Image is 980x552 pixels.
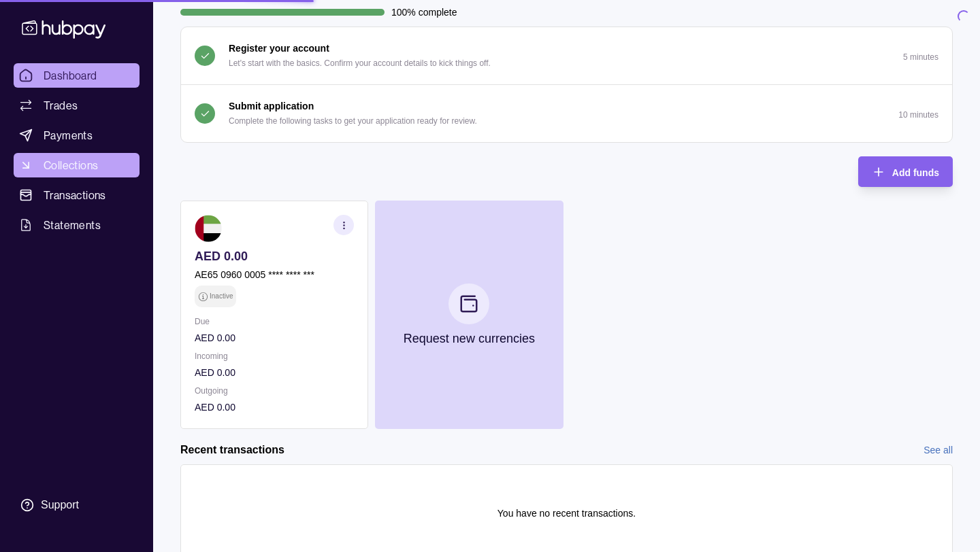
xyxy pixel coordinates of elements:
[391,5,457,20] p: 100% complete
[497,506,636,521] p: You have no recent transactions.
[14,183,140,207] a: Transactions
[195,215,222,242] img: ae
[375,201,563,429] button: Request new currencies
[44,67,97,84] span: Dashboard
[924,443,953,458] a: See all
[195,349,354,364] p: Incoming
[229,41,329,56] p: Register your account
[195,383,354,398] p: Outgoing
[195,365,354,380] p: AED 0.00
[195,249,354,264] p: AED 0.00
[44,157,98,173] span: Collections
[14,123,140,148] a: Payments
[898,110,938,120] p: 10 minutes
[195,330,354,345] p: AED 0.00
[229,56,491,71] p: Let's start with the basics. Confirm your account details to kick things off.
[903,52,938,62] p: 5 minutes
[404,331,535,346] p: Request new currencies
[14,153,140,177] a: Collections
[181,85,952,142] button: Submit application Complete the following tasks to get your application ready for review.10 minutes
[14,63,140,88] a: Dashboard
[181,27,952,84] button: Register your account Let's start with the basics. Confirm your account details to kick things of...
[195,314,354,329] p: Due
[210,289,233,304] p: Inactive
[44,217,101,233] span: Statements
[858,156,953,187] button: Add funds
[14,93,140,118] a: Trades
[229,114,477,128] p: Complete the following tasks to get your application ready for review.
[195,400,354,415] p: AED 0.00
[44,97,78,114] span: Trades
[14,213,140,237] a: Statements
[44,127,93,143] span: Payments
[44,187,106,203] span: Transactions
[892,167,939,178] span: Add funds
[180,443,284,458] h2: Recent transactions
[41,498,79,513] div: Support
[229,99,314,114] p: Submit application
[14,491,140,519] a: Support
